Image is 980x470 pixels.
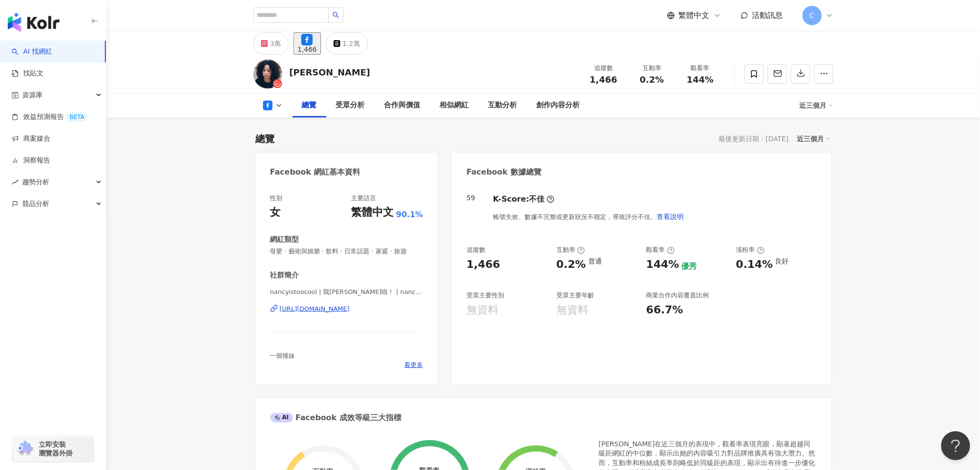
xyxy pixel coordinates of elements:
div: 近三個月 [797,132,831,145]
div: 無資料 [467,303,498,318]
div: 優秀 [682,261,697,272]
div: 總覽 [256,132,275,146]
span: 立即安裝 瀏覽器外掛 [39,440,73,457]
div: 性別 [270,194,283,203]
div: 0.14% [736,257,773,272]
div: 商業合作內容覆蓋比例 [646,291,709,300]
div: 創作內容分析 [537,100,580,111]
span: 競品分析 [22,193,49,215]
div: 66.7% [646,303,683,318]
div: 主要語言 [351,194,377,203]
button: 3萬 [253,32,289,55]
div: 受眾分析 [336,100,365,111]
a: 洞察報告 [12,156,50,165]
span: 1,466 [590,74,617,85]
div: 觀看率 [682,63,719,73]
span: 查看說明 [657,213,684,220]
span: C [810,10,815,21]
div: 相似網紅 [440,100,469,111]
div: 良好 [775,257,789,265]
div: 漲粉率 [736,246,765,254]
span: 144% [687,75,714,85]
div: [PERSON_NAME] [290,66,370,78]
div: [URL][DOMAIN_NAME] [280,305,350,313]
div: 受眾主要性別 [467,291,504,300]
div: 無資料 [556,303,588,318]
a: 效益預測報告BETA [12,112,88,122]
div: K-Score : [493,194,555,205]
div: 互動分析 [488,100,517,111]
div: 0.2% [556,257,586,272]
iframe: Help Scout Beacon - Open [941,431,970,460]
span: 趨勢分析 [22,171,49,193]
div: 女 [270,205,281,220]
span: 0.2% [640,75,664,85]
img: logo [8,13,59,32]
a: [URL][DOMAIN_NAME] [270,305,424,313]
a: chrome extension立即安裝 瀏覽器外掛 [13,436,94,462]
div: Facebook 網紅基本資料 [270,167,361,177]
button: 1,466 [293,32,321,55]
span: 一個矮妹 [270,352,295,359]
div: 144% [646,257,679,272]
span: 90.1% [396,209,424,220]
div: 繁體中文 [351,205,394,220]
div: 合作與價值 [384,100,421,111]
div: 不佳 [529,194,545,205]
div: 59 [467,194,475,202]
div: 觀看率 [646,246,675,254]
div: Facebook 成效等級三大指標 [270,412,402,423]
a: 找貼文 [12,69,44,78]
img: chrome extension [15,441,34,456]
div: 追蹤數 [467,246,485,254]
span: 活動訊息 [752,11,783,20]
div: 普通 [588,257,602,265]
div: 帳號失效、數據不完整或更新狀況不穩定，導致評分不佳。 [493,207,685,226]
div: 3萬 [270,37,281,50]
a: 商案媒合 [12,134,50,144]
div: 追蹤數 [585,63,622,73]
div: 互動率 [634,63,671,73]
a: searchAI 找網紅 [12,47,52,57]
div: 互動率 [556,246,585,254]
span: 繁體中文 [679,10,710,21]
div: 最後更新日期：[DATE] [718,135,789,143]
span: 資源庫 [22,84,43,106]
span: nancyistoocool | 我[PERSON_NAME]啦！ | nancyistoocool [270,288,424,296]
button: 查看說明 [657,207,685,226]
img: KOL Avatar [253,59,282,88]
span: 看更多 [404,361,423,369]
div: Facebook 數據總覽 [467,167,541,177]
span: 母嬰 · 藝術與娛樂 · 飲料 · 日常話題 · 家庭 · 旅遊 [270,247,424,256]
div: 總覽 [302,100,317,111]
div: 社群簡介 [270,270,299,280]
div: 近三個月 [800,98,834,113]
div: 1,466 [297,45,317,53]
span: rise [12,179,18,186]
button: 1.2萬 [326,32,368,55]
div: 網紅類型 [270,235,299,245]
div: 1.2萬 [343,37,360,50]
span: search [333,12,339,18]
div: 受眾主要年齡 [556,291,594,300]
div: AI [270,413,293,423]
div: 1,466 [467,257,500,272]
